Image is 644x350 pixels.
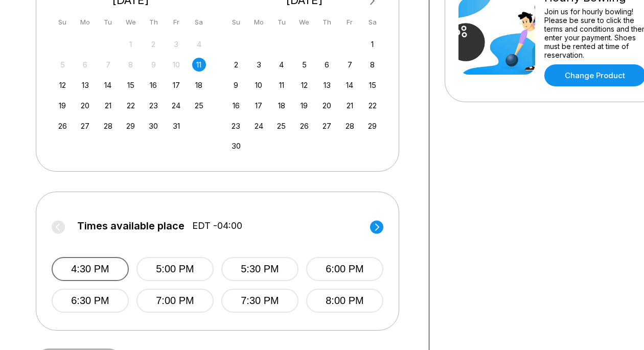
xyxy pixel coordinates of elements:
div: Choose Tuesday, October 14th, 2025 [101,78,115,92]
div: Choose Sunday, October 19th, 2025 [56,99,70,112]
div: Not available Thursday, October 9th, 2025 [147,58,160,72]
div: month 2025-11 [228,36,381,153]
div: Choose Friday, November 21st, 2025 [343,99,357,112]
div: Choose Wednesday, November 12th, 2025 [297,78,311,92]
div: Choose Saturday, October 18th, 2025 [192,78,206,92]
div: Su [56,15,70,29]
div: Choose Sunday, November 30th, 2025 [229,139,243,153]
div: Choose Sunday, November 2nd, 2025 [229,58,243,72]
div: Choose Thursday, October 30th, 2025 [147,119,160,133]
div: Choose Thursday, November 13th, 2025 [320,78,334,92]
div: Sa [365,15,379,29]
div: Choose Saturday, November 1st, 2025 [365,37,379,51]
button: 6:00 PM [306,257,383,281]
div: Choose Tuesday, November 11th, 2025 [274,78,288,92]
div: Choose Monday, October 27th, 2025 [78,119,92,133]
div: Choose Saturday, November 29th, 2025 [365,119,379,133]
div: Choose Thursday, November 6th, 2025 [320,58,334,72]
div: Not available Thursday, October 2nd, 2025 [147,37,160,51]
div: Choose Saturday, October 25th, 2025 [192,99,206,112]
div: Not available Tuesday, October 7th, 2025 [101,58,115,72]
div: Choose Monday, November 24th, 2025 [252,119,266,133]
div: Choose Friday, October 24th, 2025 [169,99,183,112]
div: Choose Saturday, November 15th, 2025 [365,78,379,92]
div: Mo [78,15,92,29]
div: Choose Thursday, October 16th, 2025 [147,78,160,92]
div: Choose Saturday, November 22nd, 2025 [365,99,379,112]
div: Choose Saturday, October 11th, 2025 [192,58,206,72]
div: Choose Monday, October 20th, 2025 [78,99,92,112]
button: 7:00 PM [136,289,214,313]
button: 5:00 PM [136,257,214,281]
div: Choose Wednesday, November 5th, 2025 [297,58,311,72]
div: We [297,15,311,29]
div: Choose Wednesday, October 15th, 2025 [124,78,137,92]
div: Choose Tuesday, November 18th, 2025 [274,99,288,112]
div: Th [147,15,160,29]
button: 5:30 PM [221,257,298,281]
div: Choose Friday, October 17th, 2025 [169,78,183,92]
div: Tu [101,15,115,29]
div: Choose Friday, November 28th, 2025 [343,119,357,133]
div: Choose Monday, November 17th, 2025 [252,99,266,112]
div: Not available Friday, October 3rd, 2025 [169,37,183,51]
span: EDT -04:00 [192,220,242,231]
div: Choose Sunday, November 23rd, 2025 [229,119,243,133]
div: Choose Friday, November 14th, 2025 [343,78,357,92]
div: Not available Saturday, October 4th, 2025 [192,37,206,51]
span: Times available place [77,220,185,231]
button: 6:30 PM [52,289,129,313]
div: Choose Friday, November 7th, 2025 [343,58,357,72]
div: We [124,15,137,29]
div: Choose Wednesday, October 22nd, 2025 [124,99,137,112]
div: Choose Sunday, November 16th, 2025 [229,99,243,112]
div: Choose Wednesday, November 19th, 2025 [297,99,311,112]
div: Choose Tuesday, November 4th, 2025 [274,58,288,72]
div: Not available Monday, October 6th, 2025 [78,58,92,72]
div: Choose Saturday, November 8th, 2025 [365,58,379,72]
div: Choose Monday, October 13th, 2025 [78,78,92,92]
div: Sa [192,15,206,29]
div: Not available Wednesday, October 8th, 2025 [124,58,137,72]
div: Choose Sunday, October 12th, 2025 [56,78,70,92]
button: 8:00 PM [306,289,383,313]
div: Tu [274,15,288,29]
div: Choose Thursday, October 23rd, 2025 [147,99,160,112]
div: Choose Sunday, November 9th, 2025 [229,78,243,92]
button: 4:30 PM [52,257,129,281]
div: Choose Wednesday, November 26th, 2025 [297,119,311,133]
div: Fr [169,15,183,29]
div: Th [320,15,334,29]
div: Su [229,15,243,29]
div: month 2025-10 [54,36,208,133]
div: Choose Thursday, November 27th, 2025 [320,119,334,133]
div: Choose Tuesday, November 25th, 2025 [274,119,288,133]
div: Not available Sunday, October 5th, 2025 [56,58,70,72]
div: Choose Thursday, November 20th, 2025 [320,99,334,112]
div: Choose Monday, November 10th, 2025 [252,78,266,92]
div: Not available Wednesday, October 1st, 2025 [124,37,137,51]
div: Choose Sunday, October 26th, 2025 [56,119,70,133]
div: Fr [343,15,357,29]
button: 7:30 PM [221,289,298,313]
div: Choose Monday, November 3rd, 2025 [252,58,266,72]
div: Not available Friday, October 10th, 2025 [169,58,183,72]
div: Choose Friday, October 31st, 2025 [169,119,183,133]
div: Mo [252,15,266,29]
div: Choose Tuesday, October 21st, 2025 [101,99,115,112]
div: Choose Wednesday, October 29th, 2025 [124,119,137,133]
div: Choose Tuesday, October 28th, 2025 [101,119,115,133]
